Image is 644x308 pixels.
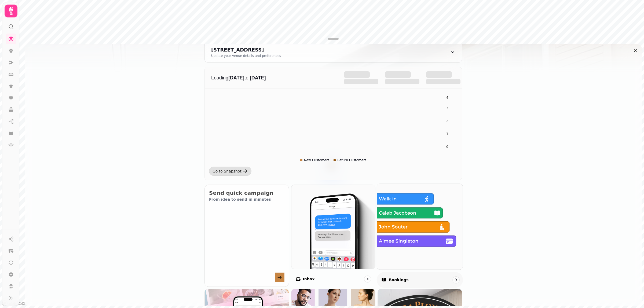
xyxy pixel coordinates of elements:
[209,167,251,176] a: Go to Snapshot
[250,75,266,80] strong: [DATE]
[453,277,459,283] svg: go to
[631,46,640,55] button: Close drawer
[213,168,241,174] div: Go to Snapshot
[334,158,366,162] div: Return Customers
[389,277,409,283] p: Bookings
[211,74,333,82] p: Loading to
[377,184,463,288] a: BookingsBookings
[300,158,330,162] div: New Customers
[446,132,448,136] tspan: 1
[303,276,315,282] p: Inbox
[446,106,448,110] tspan: 3
[446,96,448,100] tspan: 4
[373,179,467,274] img: Bookings
[209,189,284,197] h2: Send quick campaign
[211,46,281,54] div: [STREET_ADDRESS]
[228,75,244,80] strong: [DATE]
[446,119,448,123] tspan: 2
[446,145,448,149] tspan: 0
[365,276,370,282] svg: go to
[209,197,284,202] p: From idea to send in minutes
[291,185,375,269] img: Inbox
[211,54,281,58] div: Update your venue details and preferences
[291,185,376,287] a: InboxInbox
[204,185,289,287] button: Send quick campaignFrom idea to send in minutes
[2,300,25,306] a: Mapbox logo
